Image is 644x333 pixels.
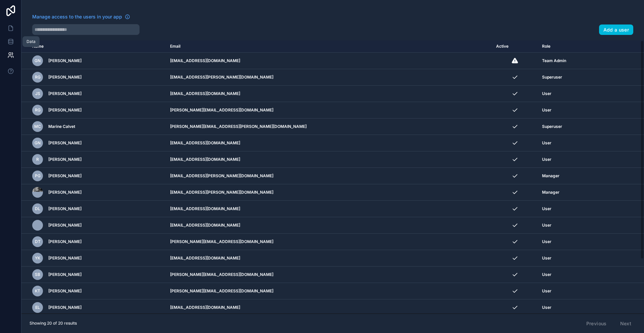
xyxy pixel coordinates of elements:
[166,234,492,250] td: [PERSON_NAME][EMAIL_ADDRESS][DOMAIN_NAME]
[36,157,39,162] span: R
[32,13,130,20] a: Manage access to the users in your app
[48,272,82,277] span: [PERSON_NAME]
[542,157,551,162] span: User
[35,91,40,96] span: JS
[35,305,40,310] span: EL
[35,239,41,244] span: DT
[538,40,610,53] th: Role
[35,206,40,211] span: DL
[599,25,634,35] button: Add a user
[48,91,82,96] span: [PERSON_NAME]
[48,305,82,310] span: [PERSON_NAME]
[542,206,551,211] span: User
[35,75,41,80] span: RG
[166,217,492,234] td: [EMAIL_ADDRESS][DOMAIN_NAME]
[26,39,36,44] div: Data
[542,288,551,294] span: User
[35,173,41,179] span: PG
[166,135,492,151] td: [EMAIL_ADDRESS][DOMAIN_NAME]
[48,157,82,162] span: [PERSON_NAME]
[48,223,82,228] span: [PERSON_NAME]
[32,13,122,20] span: Manage access to the users in your app
[35,58,41,63] span: GN
[34,124,41,129] span: MC
[542,124,562,129] span: Superuser
[166,201,492,217] td: [EMAIL_ADDRESS][DOMAIN_NAME]
[166,267,492,283] td: [PERSON_NAME][EMAIL_ADDRESS][DOMAIN_NAME]
[48,58,82,63] span: [PERSON_NAME]
[48,107,82,113] span: [PERSON_NAME]
[48,288,82,294] span: [PERSON_NAME]
[542,305,551,310] span: User
[166,184,492,201] td: [EMAIL_ADDRESS][PERSON_NAME][DOMAIN_NAME]
[542,107,551,113] span: User
[542,58,566,63] span: Team Admin
[21,40,644,314] div: scrollable content
[542,173,559,179] span: Manager
[542,239,551,244] span: User
[166,102,492,118] td: [PERSON_NAME][EMAIL_ADDRESS][DOMAIN_NAME]
[48,75,82,80] span: [PERSON_NAME]
[542,272,551,277] span: User
[166,118,492,135] td: [PERSON_NAME][EMAIL_ADDRESS][PERSON_NAME][DOMAIN_NAME]
[166,69,492,86] td: [EMAIL_ADDRESS][PERSON_NAME][DOMAIN_NAME]
[35,140,41,146] span: GN
[35,255,40,261] span: YK
[542,223,551,228] span: User
[30,321,77,326] span: Showing 20 of 20 results
[166,151,492,168] td: [EMAIL_ADDRESS][DOMAIN_NAME]
[48,140,82,146] span: [PERSON_NAME]
[35,107,41,113] span: RG
[542,140,551,146] span: User
[492,40,538,53] th: Active
[166,168,492,184] td: [EMAIL_ADDRESS][PERSON_NAME][DOMAIN_NAME]
[166,283,492,299] td: [PERSON_NAME][EMAIL_ADDRESS][DOMAIN_NAME]
[166,86,492,102] td: [EMAIL_ADDRESS][DOMAIN_NAME]
[48,173,82,179] span: [PERSON_NAME]
[48,206,82,211] span: [PERSON_NAME]
[542,255,551,261] span: User
[542,91,551,96] span: User
[48,124,75,129] span: Marine Calvet
[166,299,492,316] td: [EMAIL_ADDRESS][DOMAIN_NAME]
[35,272,40,277] span: SB
[21,40,166,53] th: Name
[166,40,492,53] th: Email
[166,53,492,69] td: [EMAIL_ADDRESS][DOMAIN_NAME]
[542,190,559,195] span: Manager
[542,75,562,80] span: Superuser
[35,288,40,294] span: KT
[48,255,82,261] span: [PERSON_NAME]
[48,190,82,195] span: [PERSON_NAME]
[48,239,82,244] span: [PERSON_NAME]
[166,250,492,267] td: [EMAIL_ADDRESS][DOMAIN_NAME]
